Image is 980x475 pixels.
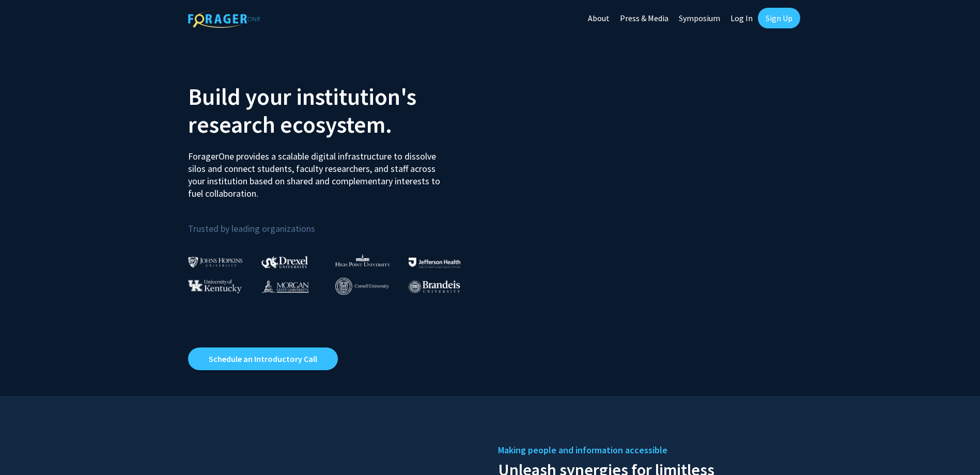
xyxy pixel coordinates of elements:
[188,257,243,267] img: Johns Hopkins University
[261,256,308,268] img: Drexel University
[188,208,483,236] p: Trusted by leading organizations
[498,442,792,458] h5: Making people and information accessible
[188,279,242,293] img: University of Kentucky
[188,347,338,370] a: Opens in a new tab
[335,254,390,266] img: High Point University
[409,280,460,293] img: Brandeis University
[335,278,389,295] img: Cornell University
[758,8,800,28] a: Sign Up
[261,279,309,293] img: Morgan State University
[188,83,483,138] h2: Build your institution's research ecosystem.
[188,10,260,28] img: ForagerOne Logo
[409,258,460,267] img: Thomas Jefferson University
[188,142,447,200] p: ForagerOne provides a scalable digital infrastructure to dissolve silos and connect students, fac...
